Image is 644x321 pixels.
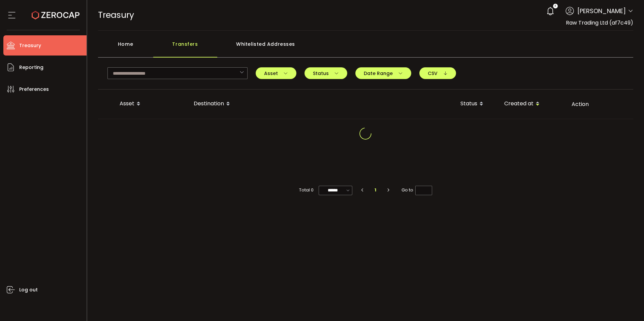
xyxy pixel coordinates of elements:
span: Log out [19,285,38,295]
div: Transfers [153,37,217,58]
span: Treasury [98,9,134,21]
span: Status [313,71,339,76]
div: Whitelisted Addresses [217,37,314,58]
span: [PERSON_NAME] [577,6,626,15]
button: Status [304,67,347,79]
span: Reporting [19,63,43,72]
button: CSV [419,67,456,79]
div: Home [98,37,153,58]
iframe: Chat Widget [610,289,644,321]
span: Total 0 [299,185,314,195]
span: Asset [264,71,288,76]
span: Raw Trading Ltd (af7c49) [566,19,633,27]
span: Date Range [364,71,403,76]
button: Date Range [355,67,411,79]
span: 4 [554,4,556,8]
li: 1 [369,185,382,195]
span: Go to [401,185,432,195]
span: Preferences [19,84,49,94]
button: Asset [256,67,296,79]
span: Treasury [19,41,41,50]
span: CSV [428,71,448,76]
